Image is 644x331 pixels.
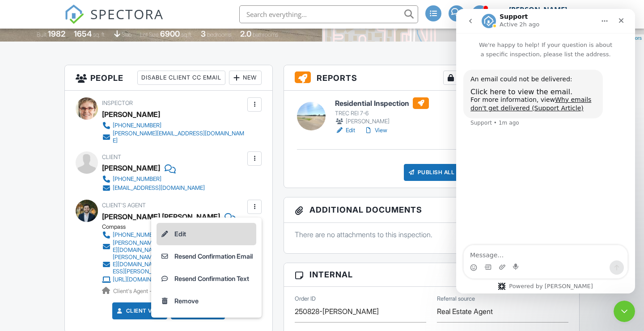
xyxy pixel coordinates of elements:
p: There are no attachments to this inspection. [295,230,568,239]
div: [PERSON_NAME] [102,108,160,121]
a: Edit [157,223,256,245]
div: Locked [443,71,486,85]
div: [PHONE_NUMBER] [113,122,161,129]
a: Resend Confirmation Text [157,268,256,290]
div: Compass [102,223,252,230]
div: [PERSON_NAME] [509,5,567,14]
img: The Best Home Inspection Software - Spectora [64,4,84,24]
h3: Internal [284,263,579,286]
a: [PHONE_NUMBER] [102,121,245,130]
a: Edit [335,126,355,135]
a: [PHONE_NUMBER] [102,175,205,184]
span: Inspector [102,100,133,106]
div: 1654 [74,29,92,38]
div: Publish All [404,164,460,181]
a: [PERSON_NAME][EMAIL_ADDRESS][PERSON_NAME][DOMAIN_NAME], [PERSON_NAME][EMAIL_ADDRESS][PERSON_NAME]... [102,254,245,275]
div: 3 [201,29,206,38]
a: [PERSON_NAME] [PERSON_NAME] [102,210,220,223]
div: [PHONE_NUMBER] [113,176,161,183]
div: [EMAIL_ADDRESS][DOMAIN_NAME] [113,184,205,192]
span: Client [102,154,121,160]
span: Lot Size [140,31,159,38]
div: [PERSON_NAME] [102,161,160,175]
a: SPECTORA [64,12,164,31]
span: slab [122,31,131,38]
span: sq. ft. [93,31,106,38]
div: TREC REI 7-6 [335,110,429,117]
div: New [229,71,262,85]
div: 2.0 [240,29,251,38]
div: [PERSON_NAME][EMAIL_ADDRESS][PERSON_NAME][DOMAIN_NAME], [PERSON_NAME][EMAIL_ADDRESS][PERSON_NAME]... [113,254,245,275]
label: Order ID [295,295,316,303]
input: Search everything... [239,5,418,23]
a: [PERSON_NAME][EMAIL_ADDRESS][DOMAIN_NAME] [102,130,245,144]
div: [PERSON_NAME][EMAIL_ADDRESS][PERSON_NAME][DOMAIN_NAME] [113,239,245,254]
span: sq.ft. [181,31,192,38]
a: Client View [115,306,163,315]
a: [PERSON_NAME][EMAIL_ADDRESS][PERSON_NAME][DOMAIN_NAME] [102,239,245,254]
iframe: Intercom live chat [456,9,635,293]
span: Client's Agent - [113,288,157,294]
a: Resend Confirmation Email [157,245,256,268]
div: [PERSON_NAME][EMAIL_ADDRESS][DOMAIN_NAME] [113,130,245,144]
h6: Residential Inspection [335,97,429,109]
a: View [364,126,387,135]
a: Remove [157,290,256,312]
span: bathrooms [253,31,278,38]
a: Residential Inspection TREC REI 7-6 [PERSON_NAME] [335,97,429,126]
h3: Reports [284,65,579,91]
div: [URL][DOMAIN_NAME][PERSON_NAME] [113,276,216,283]
a: [PHONE_NUMBER] [102,230,245,239]
div: 1982 [48,29,65,38]
div: Disable Client CC Email [137,71,225,85]
a: [URL][DOMAIN_NAME][PERSON_NAME] [102,275,245,284]
iframe: Intercom live chat [614,301,635,322]
h3: Additional Documents [284,197,579,223]
h3: People [65,65,272,91]
span: SPECTORA [90,4,164,23]
label: Referral source [437,295,475,303]
span: Built [37,31,47,38]
div: [PERSON_NAME] [335,117,429,126]
a: [EMAIL_ADDRESS][DOMAIN_NAME] [102,184,205,193]
span: bedrooms [207,31,232,38]
div: 6900 [160,29,180,38]
span: Client's Agent [102,202,146,209]
div: [PHONE_NUMBER] [113,231,161,239]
